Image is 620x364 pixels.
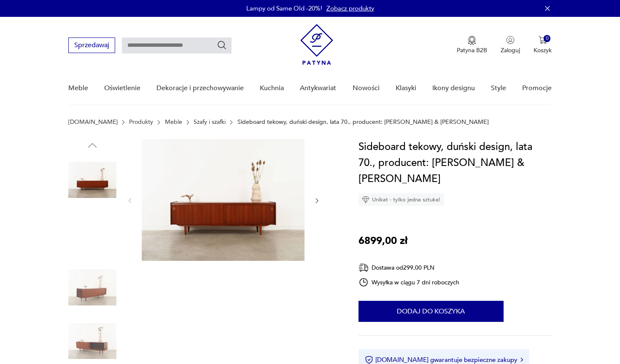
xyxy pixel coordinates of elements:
[501,36,520,54] button: Zaloguj
[365,356,523,364] button: [DOMAIN_NAME] gwarantuje bezpieczne zakupy
[246,4,322,13] p: Lampy od Same Old -20%!
[142,139,305,261] img: Zdjęcie produktu Sideboard tekowy, duński design, lata 70., producent: Aerthoj Jensen & Molholm H...
[68,72,88,104] a: Meble
[457,36,487,54] a: Ikona medaluPatyna B2B
[68,263,116,311] img: Zdjęcie produktu Sideboard tekowy, duński design, lata 70., producent: Aerthoj Jensen & Molholm H...
[68,156,116,204] img: Zdjęcie produktu Sideboard tekowy, duński design, lata 70., producent: Aerthoj Jensen & Molholm H...
[104,72,140,104] a: Oświetlenie
[260,72,284,104] a: Kuchnia
[506,36,515,44] img: Ikonka użytkownika
[300,72,336,104] a: Antykwariat
[194,119,226,126] a: Szafy i szafki
[468,36,476,45] img: Ikona medalu
[457,36,487,54] button: Patyna B2B
[68,37,115,53] button: Sprzedawaj
[165,119,182,126] a: Meble
[359,262,460,273] div: Dostawa od 299,00 PLN
[522,72,552,104] a: Promocje
[300,24,333,65] img: Patyna - sklep z meblami i dekoracjami vintage
[68,210,116,258] img: Zdjęcie produktu Sideboard tekowy, duński design, lata 70., producent: Aerthoj Jensen & Molholm H...
[359,139,552,187] h1: Sideboard tekowy, duński design, lata 70., producent: [PERSON_NAME] & [PERSON_NAME]
[362,196,369,203] img: Ikona diamentu
[365,356,373,364] img: Ikona certyfikatu
[237,119,489,126] p: Sideboard tekowy, duński design, lata 70., producent: [PERSON_NAME] & [PERSON_NAME]
[217,40,227,50] button: Szukaj
[359,262,369,273] img: Ikona dostawy
[359,193,444,206] div: Unikat - tylko jedna sztuka!
[491,72,506,104] a: Style
[359,277,460,287] div: Wysyłka w ciągu 7 dni roboczych
[539,36,547,44] img: Ikona koszyka
[534,36,552,54] button: 0Koszyk
[156,72,244,104] a: Dekoracje i przechowywanie
[68,119,118,126] a: [DOMAIN_NAME]
[359,301,504,322] button: Dodaj do koszyka
[353,72,380,104] a: Nowości
[396,72,416,104] a: Klasyki
[457,46,487,54] p: Patyna B2B
[68,43,115,49] a: Sprzedawaj
[501,46,520,54] p: Zaloguj
[520,358,523,362] img: Ikona strzałki w prawo
[129,119,153,126] a: Produkty
[326,4,374,13] a: Zobacz produkty
[544,35,551,42] div: 0
[359,233,407,249] p: 6899,00 zł
[432,72,475,104] a: Ikony designu
[534,46,552,54] p: Koszyk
